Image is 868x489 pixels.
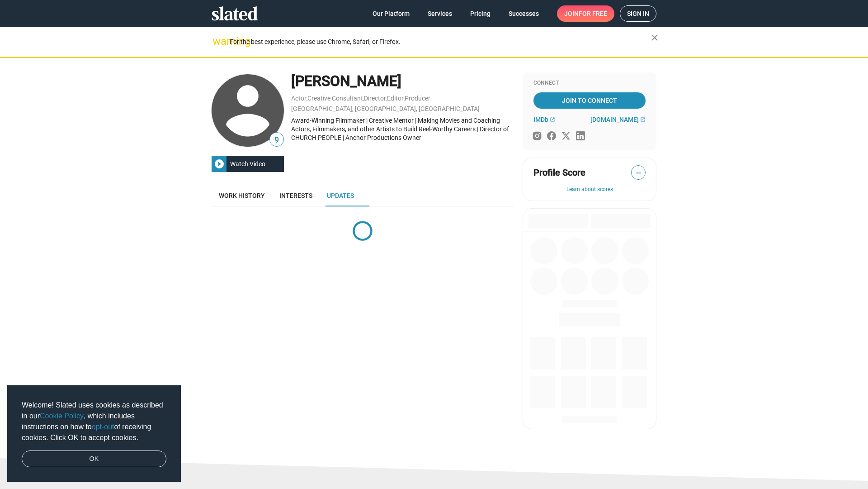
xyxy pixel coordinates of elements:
[22,400,166,443] span: Welcome! Slated uses cookies as described in our , which includes instructions on how to of recei...
[533,186,646,193] button: Learn about scores
[364,95,386,102] a: Director
[420,5,459,22] a: Services
[404,96,405,101] span: ,
[564,5,607,22] span: Join
[620,5,656,22] a: Sign in
[7,385,181,482] div: cookieconsent
[226,156,269,172] div: Watch Video
[212,36,223,47] mat-icon: warning
[501,5,546,22] a: Successes
[291,72,514,91] div: [PERSON_NAME]
[463,5,498,22] a: Pricing
[649,32,660,43] mat-icon: close
[214,158,225,169] mat-icon: play_circle_filled
[428,5,452,22] span: Services
[40,412,84,420] a: Cookie Policy
[533,116,555,123] a: IMDb
[509,5,539,22] span: Successes
[230,36,651,48] div: For the best experience, please use Chrome, Safari, or Firefox.
[291,116,514,142] div: Award-Winning Filmmaker | Creative Mentor | Making Movies and Coaching Actors, Filmmakers, and ot...
[365,5,417,22] a: Our Platform
[219,192,265,199] span: Work history
[291,95,307,102] a: Actor
[373,5,410,22] span: Our Platform
[320,185,361,206] a: Updates
[632,167,645,179] span: —
[535,92,644,109] span: Join To Connect
[272,185,320,206] a: Interests
[590,116,646,123] a: [DOMAIN_NAME]
[327,192,354,199] span: Updates
[533,116,548,123] span: IMDb
[387,95,404,102] a: Editor
[307,95,363,102] a: Creative Consultant
[270,134,283,146] span: 9
[533,167,585,179] span: Profile Score
[640,117,646,122] mat-icon: open_in_new
[590,116,639,123] span: [DOMAIN_NAME]
[212,185,272,206] a: Work history
[92,423,114,431] a: opt-out
[279,192,312,199] span: Interests
[363,96,364,101] span: ,
[470,5,491,22] span: Pricing
[533,80,646,87] div: Connect
[291,105,480,112] a: [GEOGRAPHIC_DATA], [GEOGRAPHIC_DATA], [GEOGRAPHIC_DATA]
[212,156,284,172] button: Watch Video
[557,5,614,22] a: Joinfor free
[533,92,646,109] a: Join To Connect
[627,6,649,21] span: Sign in
[405,95,430,102] a: Producer
[386,96,387,101] span: ,
[579,5,607,22] span: for free
[550,117,555,122] mat-icon: open_in_new
[307,96,307,101] span: ,
[22,451,166,468] a: dismiss cookie message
